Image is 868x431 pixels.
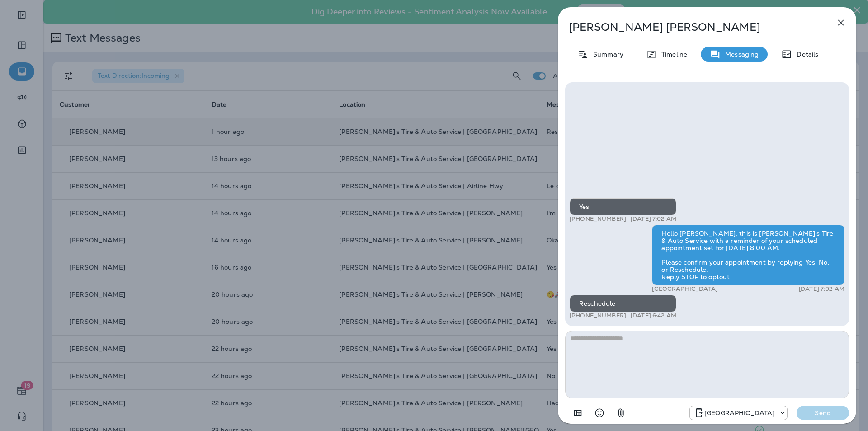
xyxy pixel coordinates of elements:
[569,404,587,422] button: Add in a premade template
[570,295,676,312] div: Reschedule
[590,404,609,422] button: Select an emoji
[631,312,676,319] p: [DATE] 6:42 AM
[652,225,844,285] div: Hello [PERSON_NAME], this is [PERSON_NAME]'s Tire & Auto Service with a reminder of your schedule...
[631,215,676,223] p: [DATE] 7:02 AM
[569,21,816,33] p: [PERSON_NAME] [PERSON_NAME]
[799,285,844,293] p: [DATE] 7:02 AM
[652,285,717,293] p: [GEOGRAPHIC_DATA]
[589,51,623,58] p: Summary
[570,312,626,319] p: [PHONE_NUMBER]
[704,409,774,417] p: [GEOGRAPHIC_DATA]
[570,198,676,215] div: Yes
[690,407,787,418] div: +1 (985) 384-4801
[792,51,818,58] p: Details
[721,51,759,58] p: Messaging
[570,215,626,223] p: [PHONE_NUMBER]
[657,51,687,58] p: Timeline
